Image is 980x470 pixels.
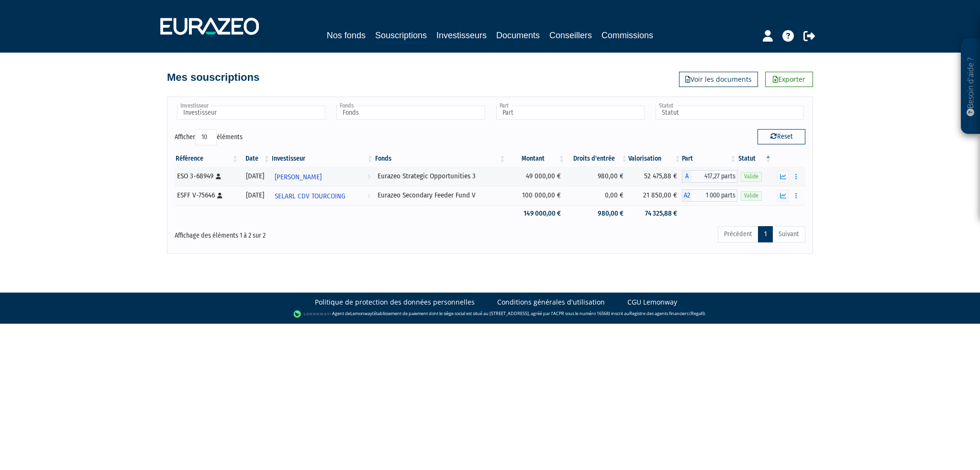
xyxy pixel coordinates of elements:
div: [DATE] [243,171,267,181]
div: Eurazeo Strategic Opportunities 3 [378,171,503,181]
span: 417,27 parts [691,170,737,183]
div: ESO 3-68949 [177,171,236,181]
div: Eurazeo Secondary Feeder Fund V [378,190,503,200]
a: Nos fonds [327,29,366,42]
td: 49 000,00 € [506,167,566,186]
i: [Français] Personne physique [217,193,223,198]
span: SELARL CDV TOURCOING [275,187,345,205]
div: ESFF V-75646 [177,190,236,200]
th: Droits d'entrée: activer pour trier la colonne par ordre croissant [566,151,628,167]
td: 52 475,88 € [628,167,681,186]
th: Fonds: activer pour trier la colonne par ordre croissant [374,151,507,167]
td: 21 850,00 € [628,186,681,205]
th: Référence : activer pour trier la colonne par ordre croissant [175,151,239,167]
h4: Mes souscriptions [167,72,259,83]
td: 149 000,00 € [506,205,566,222]
div: - Agent de (établissement de paiement dont le siège social est situé au [STREET_ADDRESS], agréé p... [10,309,970,319]
img: logo-lemonway.png [293,309,330,319]
a: Conseillers [549,29,592,42]
button: Reset [757,129,805,144]
select: Afficheréléments [195,129,217,145]
span: 1 000 parts [691,189,737,202]
span: A2 [682,189,691,202]
a: 1 [758,226,773,242]
th: Valorisation: activer pour trier la colonne par ordre croissant [628,151,681,167]
div: [DATE] [243,190,267,200]
a: CGU Lemonway [627,297,677,307]
i: Voir l'investisseur [367,168,370,186]
td: 74 325,88 € [628,205,681,222]
a: Commissions [601,29,653,42]
i: [Français] Personne physique [216,174,221,179]
th: Part: activer pour trier la colonne par ordre croissant [682,151,737,167]
i: Voir l'investisseur [367,187,370,205]
a: Souscriptions [375,29,427,44]
a: Conditions générales d'utilisation [497,297,605,307]
th: Investisseur: activer pour trier la colonne par ordre croissant [271,151,374,167]
p: Besoin d'aide ? [965,44,976,130]
a: SELARL CDV TOURCOING [271,186,374,205]
span: Valide [741,172,762,181]
a: Investisseurs [436,29,487,42]
th: Date: activer pour trier la colonne par ordre croissant [239,151,271,167]
a: Documents [496,29,540,42]
a: Voir les documents [679,72,758,87]
a: Registre des agents financiers (Regafi) [629,310,705,317]
img: 1732889491-logotype_eurazeo_blanc_rvb.png [160,18,259,35]
a: Lemonway [350,310,372,317]
span: Valide [741,191,762,200]
a: Politique de protection des données personnelles [315,297,475,307]
div: Affichage des éléments 1 à 2 sur 2 [175,225,429,240]
div: A - Eurazeo Strategic Opportunities 3 [682,170,737,183]
td: 980,00 € [566,205,628,222]
span: A [682,170,691,183]
th: Statut : activer pour trier la colonne par ordre d&eacute;croissant [737,151,772,167]
label: Afficher éléments [175,129,243,145]
a: Exporter [765,72,813,87]
div: A2 - Eurazeo Secondary Feeder Fund V [682,189,737,202]
span: [PERSON_NAME] [275,168,322,186]
td: 980,00 € [566,167,628,186]
td: 100 000,00 € [506,186,566,205]
th: Montant: activer pour trier la colonne par ordre croissant [506,151,566,167]
a: [PERSON_NAME] [271,167,374,186]
td: 0,00 € [566,186,628,205]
